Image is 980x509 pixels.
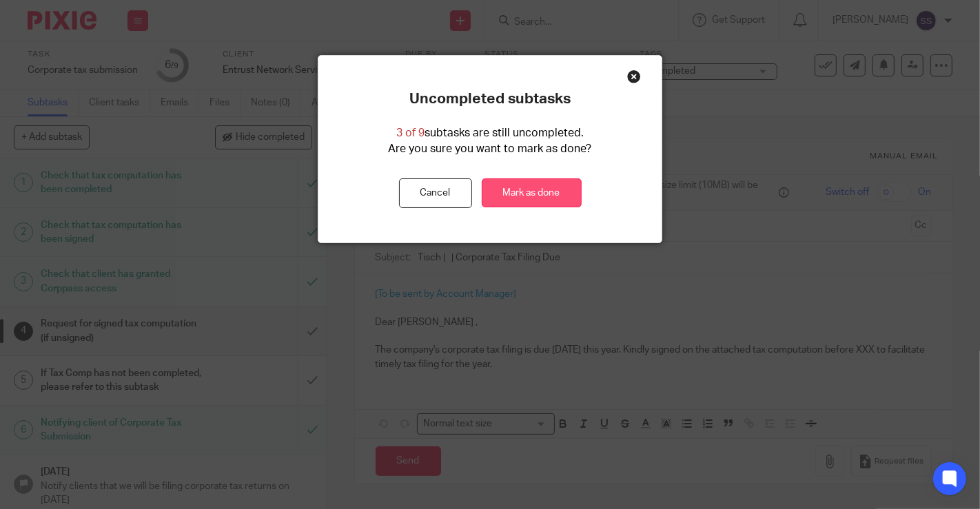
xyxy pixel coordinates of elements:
button: Cancel [399,178,472,208]
p: Are you sure you want to mark as done? [389,141,592,157]
span: 3 of 9 [396,127,425,138]
div: Close this dialog window [627,70,641,83]
p: subtasks are still uncompleted. [396,125,584,141]
a: Mark as done [482,178,582,208]
p: Uncompleted subtasks [409,90,571,108]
